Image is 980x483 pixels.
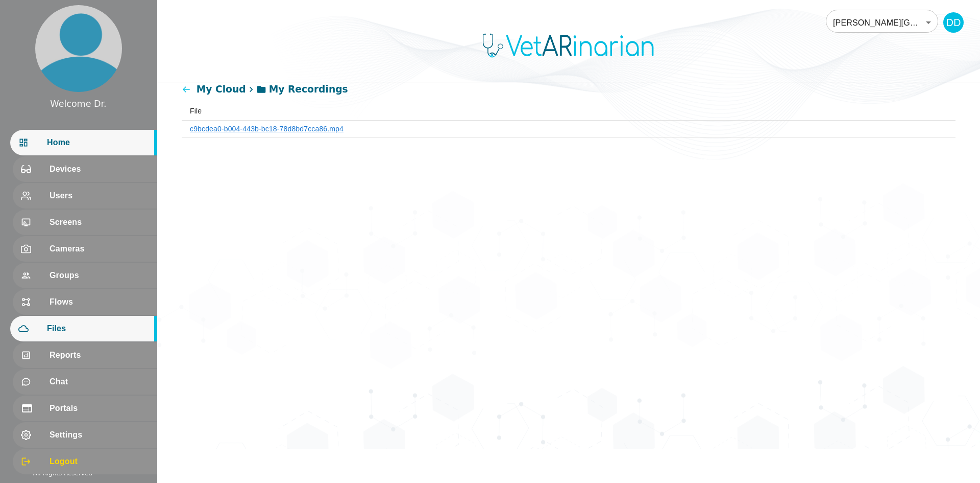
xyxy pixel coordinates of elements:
[13,210,157,235] div: Screens
[47,136,149,149] span: Home
[50,216,149,228] span: Screens
[47,323,149,335] span: Files
[13,342,157,368] div: Reports
[182,102,955,137] table: purchases
[50,269,149,282] span: Groups
[182,102,955,121] th: File
[13,263,157,288] div: Groups
[826,8,938,37] div: [PERSON_NAME][GEOGRAPHIC_DATA]
[50,376,149,388] span: Chat
[50,296,149,308] span: Flows
[190,125,344,133] a: c9bcdea0-b004-443b-bc18-78d8bd7cca86.mp4
[50,455,149,468] span: Logout
[13,369,157,395] div: Chat
[10,130,157,155] div: Home
[13,156,157,182] div: Devices
[13,449,157,474] div: Logout
[50,163,149,175] span: Devices
[50,429,149,441] span: Settings
[182,82,246,97] div: My Cloud
[13,236,157,262] div: Cameras
[50,402,149,415] span: Portals
[13,422,157,448] div: Settings
[10,316,157,341] div: Files
[50,190,149,202] span: Users
[269,84,348,95] span: My Recordings
[50,97,106,110] div: Welcome Dr.
[50,243,149,255] span: Cameras
[943,12,964,33] div: DD
[477,33,660,58] img: Logo
[13,289,157,315] div: Flows
[50,349,149,361] span: Reports
[13,183,157,209] div: Users
[35,5,122,92] img: profile.png
[13,396,157,421] div: Portals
